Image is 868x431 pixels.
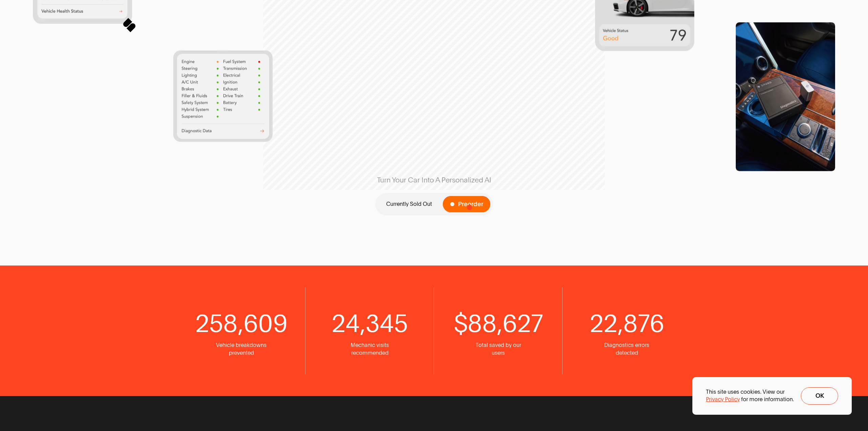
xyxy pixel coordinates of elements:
[706,396,740,403] a: Privacy Policy
[173,51,273,142] img: System Health Status of Cars in the SPARQ App
[377,175,491,185] span: Turn Your Car Into A Personalized AI
[706,388,794,404] p: This site uses cookies. View our for more information.
[454,309,468,338] span: $
[736,22,835,171] img: Interior product shot of SPARQ Diagnostics with Packaging
[386,200,432,208] p: Currently Sold Out
[363,175,505,185] span: Turn Your Car Into A Personalized AI
[492,349,505,357] span: users
[468,309,543,338] span: 88,627
[214,341,269,357] span: Vehicle breakdowns prevented
[229,349,254,357] span: prevented
[458,201,483,208] span: Preorder
[590,309,664,338] span: 22,876
[216,341,267,349] span: Vehicle breakdowns
[443,196,490,213] button: Preorder
[476,341,521,349] span: Total saved by our
[351,349,389,357] span: recommended
[471,341,526,357] span: Total saved by our users
[815,393,824,399] span: Ok
[343,341,397,357] span: Mechanic visits recommended
[332,309,408,338] span: 24,345
[600,341,654,357] span: Diagnostics errors detected
[616,349,638,357] span: detected
[195,309,288,338] span: 258,609
[351,341,389,349] span: Mechanic visits
[801,387,838,405] button: Ok
[604,341,649,349] span: Diagnostics errors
